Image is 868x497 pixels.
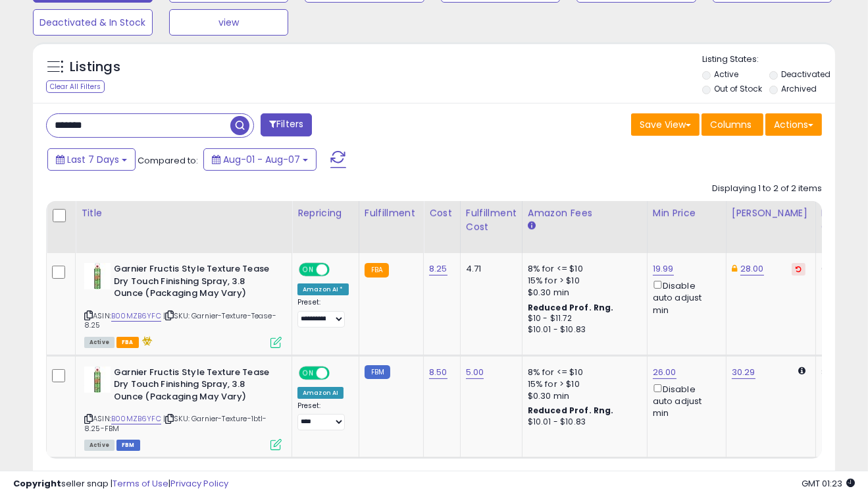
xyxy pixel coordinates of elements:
div: 8% for <= $10 [528,263,637,275]
h5: Listings [70,58,120,76]
span: Compared to: [138,154,198,167]
b: Garnier Fructis Style Texture Tease Dry Touch Finishing Spray, 3.8 Ounce (Packaging May Vary) [114,263,274,303]
span: Columns [710,118,752,131]
div: Amazon AI [297,387,344,399]
div: $10.01 - $10.83 [528,417,637,428]
div: $0.30 min [528,287,637,299]
a: 28.00 [740,262,764,276]
span: All listings currently available for purchase on Amazon [84,440,115,451]
button: view [169,9,289,36]
a: Privacy Policy [170,477,228,490]
img: 41PSE03nRcL._SL40_.jpg [84,366,111,393]
small: Amazon Fees. [528,220,536,232]
button: Aug-01 - Aug-07 [203,148,317,171]
div: Fulfillment [365,206,418,220]
a: B00MZB6YFC [111,413,161,424]
div: $0.30 min [528,390,637,402]
a: 8.25 [429,262,447,276]
div: Fulfillable Quantity [821,206,867,234]
div: Disable auto adjust min [653,382,716,420]
div: $10.01 - $10.83 [528,324,637,336]
div: Min Price [653,206,721,220]
button: Deactivated & In Stock [33,9,153,36]
span: ON [300,264,317,276]
div: 0 [821,263,862,275]
button: Filters [261,113,312,136]
a: 8.50 [429,366,447,379]
label: Active [714,69,738,80]
span: All listings currently available for purchase on Amazon [84,337,115,348]
div: [PERSON_NAME] [732,206,810,220]
label: Archived [781,83,817,94]
div: Title [81,206,286,220]
div: Fulfillment Cost [466,206,517,234]
div: seller snap | | [13,478,228,490]
div: ASIN: [84,263,282,347]
div: Amazon Fees [528,206,642,220]
span: ON [300,367,317,378]
div: Displaying 1 to 2 of 2 items [712,183,822,195]
button: Last 7 Days [47,148,136,171]
a: 26.00 [653,366,677,379]
i: This overrides the store level Dynamic Max Price for this listing [732,264,737,273]
span: Last 7 Days [67,153,119,166]
a: 19.99 [653,262,674,276]
b: Reduced Prof. Rng. [528,302,614,313]
span: | SKU: Garnier-Texture-Tease-8.25 [84,310,276,330]
b: Garnier Fructis Style Texture Tease Dry Touch Finishing Spray, 3.8 Ounce (Packaging May Vary) [114,366,274,407]
span: 2025-08-15 01:23 GMT [802,477,855,490]
a: B00MZB6YFC [111,310,161,322]
p: Listing States: [702,53,835,66]
a: 30.29 [732,366,755,379]
b: Reduced Prof. Rng. [528,405,614,416]
div: 89 [821,366,862,378]
label: Out of Stock [714,83,762,94]
div: Cost [429,206,455,220]
div: 15% for > $10 [528,275,637,287]
a: 5.00 [466,366,484,379]
div: $10 - $11.72 [528,313,637,324]
small: FBA [365,263,389,278]
div: 8% for <= $10 [528,366,637,378]
span: | SKU: Garnier-Texture-1btl-8.25-FBM [84,413,267,433]
label: Deactivated [781,69,830,80]
div: ASIN: [84,366,282,450]
button: Actions [765,113,822,136]
div: Preset: [297,401,349,431]
div: 4.71 [466,263,512,275]
span: Aug-01 - Aug-07 [223,153,300,166]
span: FBA [116,337,139,348]
div: Disable auto adjust min [653,278,716,316]
div: Amazon AI * [297,283,349,295]
span: FBM [116,440,140,451]
small: FBM [365,365,390,379]
div: Repricing [297,206,353,220]
span: OFF [328,367,349,378]
i: hazardous material [139,336,153,345]
div: Clear All Filters [46,80,105,93]
button: Save View [631,113,700,136]
span: OFF [328,264,349,276]
button: Columns [702,113,763,136]
div: Preset: [297,298,349,328]
img: 41PSE03nRcL._SL40_.jpg [84,263,111,289]
a: Terms of Use [113,477,168,490]
i: Revert to store-level Dynamic Max Price [796,266,802,272]
strong: Copyright [13,477,61,490]
div: 15% for > $10 [528,378,637,390]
